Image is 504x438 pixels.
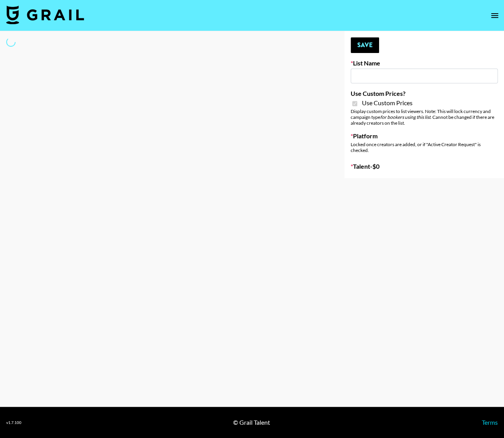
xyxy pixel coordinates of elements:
button: open drawer [487,8,502,23]
div: © Grail Talent [233,419,270,426]
em: for bookers using this list [380,114,430,120]
div: Locked once creators are added, or if "Active Creator Request" is checked. [351,141,498,153]
a: Terms [482,419,498,426]
label: Talent - $ 0 [351,162,498,170]
label: Use Custom Prices? [351,90,498,97]
label: Platform [351,132,498,140]
span: Use Custom Prices [362,99,413,107]
button: Save [351,37,379,53]
div: Display custom prices to list viewers. Note: This will lock currency and campaign type . Cannot b... [351,108,498,126]
div: v 1.7.100 [6,420,21,425]
img: Grail Talent [6,5,84,24]
label: List Name [351,59,498,67]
